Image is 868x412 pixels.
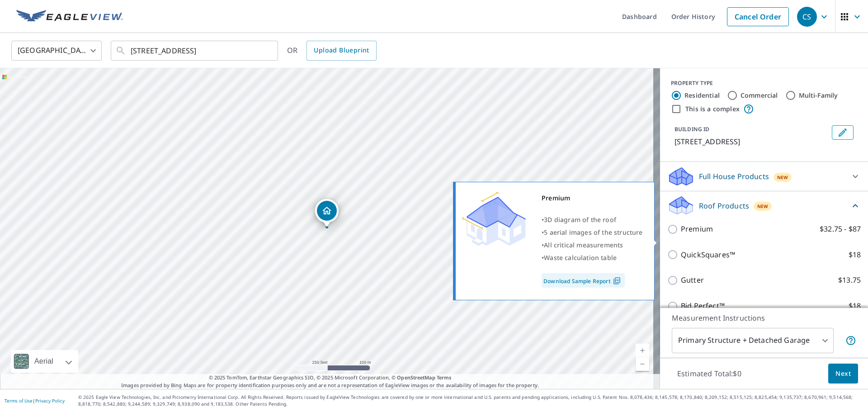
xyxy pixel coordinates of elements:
[544,241,623,249] span: All critical measurements
[209,374,452,382] span: © 2025 TomTom, Earthstar Geographics SIO, © 2025 Microsoft Corporation, ©
[315,199,339,227] div: Dropped pin, building 1, Residential property, 7464 Meadowlawn Dr N Saint Petersburg, FL 33702
[397,374,435,381] a: OpenStreetMap
[544,253,617,262] span: Waste calculation table
[544,215,616,224] span: 3D diagram of the roof
[699,171,769,182] p: Full House Products
[820,223,861,235] p: $32.75 - $87
[777,174,788,181] span: New
[542,226,643,239] div: •
[11,38,102,63] div: [GEOGRAPHIC_DATA]
[667,195,861,216] div: Roof ProductsNew
[542,239,643,251] div: •
[16,10,123,24] img: EV Logo
[849,249,861,260] p: $18
[675,136,828,147] p: [STREET_ADDRESS]
[437,374,452,381] a: Terms
[699,200,749,211] p: Roof Products
[675,125,709,133] p: BUILDING ID
[838,275,861,286] p: $13.75
[11,350,78,373] div: Aerial
[35,398,65,404] a: Privacy Policy
[5,398,65,403] p: |
[5,398,33,404] a: Terms of Use
[672,328,834,353] div: Primary Structure + Detached Garage
[832,125,854,140] button: Edit building 1
[672,313,856,323] p: Measurement Instructions
[542,273,625,288] a: Download Sample Report
[542,192,643,204] div: Premium
[307,41,376,61] a: Upload Blueprint
[671,79,857,87] div: PROPERTY TYPE
[849,300,861,312] p: $18
[681,223,713,235] p: Premium
[542,251,643,264] div: •
[845,335,856,346] span: Your report will include the primary structure and a detached garage if one exists.
[542,213,643,226] div: •
[684,91,720,100] label: Residential
[544,228,642,237] span: 5 aerial images of the structure
[667,166,861,187] div: Full House ProductsNew
[799,91,838,100] label: Multi-Family
[32,350,56,373] div: Aerial
[681,275,704,286] p: Gutter
[670,364,749,384] p: Estimated Total: $0
[636,357,649,371] a: Current Level 17, Zoom Out
[685,104,740,114] label: This is a complex
[835,368,851,379] span: Next
[681,300,725,312] p: Bid Perfect™
[727,7,789,26] a: Cancel Order
[757,203,769,210] span: New
[131,38,259,63] input: Search by address or latitude-longitude
[314,45,369,56] span: Upload Blueprint
[797,7,817,27] div: CS
[681,249,735,260] p: QuickSquares™
[462,192,526,246] img: Premium
[611,277,623,285] img: Pdf Icon
[78,394,863,407] p: © 2025 Eagle View Technologies, Inc. and Pictometry International Corp. All Rights Reserved. Repo...
[287,41,377,61] div: OR
[636,344,649,357] a: Current Level 17, Zoom In
[741,91,778,100] label: Commercial
[828,364,858,384] button: Next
